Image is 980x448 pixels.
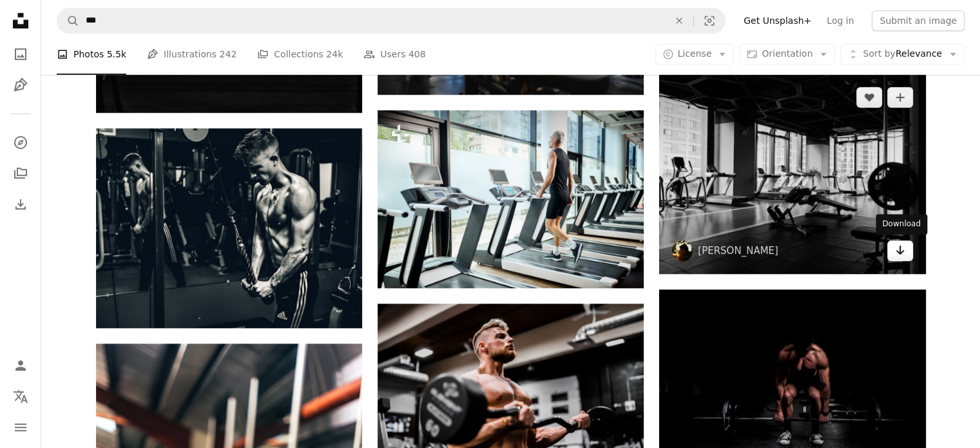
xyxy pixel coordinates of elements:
[678,48,712,59] span: License
[876,214,927,235] div: Download
[8,41,34,67] a: Photos
[762,48,812,59] span: Orientation
[736,10,819,31] a: Get Unsplash+
[863,48,895,59] span: Sort by
[659,168,925,179] a: gym equipment inside room
[659,372,925,384] a: topless man in black shorts sitting on black and silver barbell
[856,87,882,108] button: Like
[698,244,778,257] a: [PERSON_NAME]
[840,44,965,64] button: Sort byRelevance
[408,47,426,61] span: 408
[96,222,362,233] a: grayscale photo of man exercising
[378,193,644,204] a: Mature athlete warming up for sports training and walking on treadmill in a gym.
[326,47,343,61] span: 24k
[8,414,34,440] button: Menu
[8,384,34,409] button: Language
[220,47,237,61] span: 242
[655,44,735,64] button: License
[378,386,644,398] a: topless man in black shorts carrying black dumbbell
[887,87,913,108] button: Add to Collection
[147,34,236,75] a: Illustrations 242
[96,128,362,328] img: grayscale photo of man exercising
[694,8,725,33] button: Visual search
[659,74,925,274] img: gym equipment inside room
[257,34,343,75] a: Collections 24k
[8,8,34,36] a: Home — Unsplash
[887,240,913,261] a: Download
[57,8,725,34] form: Find visuals sitewide
[8,191,34,217] a: Download History
[378,110,644,287] img: Mature athlete warming up for sports training and walking on treadmill in a gym.
[8,353,34,378] a: Log in / Sign up
[872,10,965,31] button: Submit an image
[739,44,835,64] button: Orientation
[819,10,861,31] a: Log in
[672,240,693,261] img: Go to Risen Wang's profile
[665,8,693,33] button: Clear
[57,8,79,33] button: Search Unsplash
[8,72,34,98] a: Illustrations
[8,161,34,186] a: Collections
[363,34,425,75] a: Users 408
[8,130,34,155] a: Explore
[863,48,942,61] span: Relevance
